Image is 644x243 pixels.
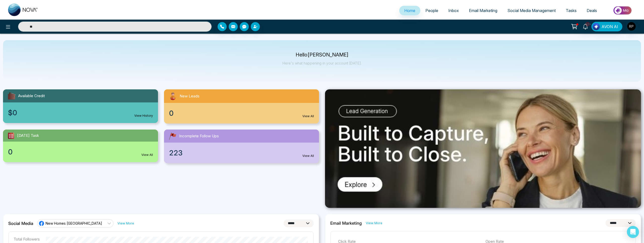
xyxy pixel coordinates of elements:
[8,4,38,16] img: Nova CRM Logo
[587,8,597,13] span: Deals
[8,147,13,157] span: 0
[469,8,497,13] span: Email Marketing
[168,91,178,101] img: newLeads.svg
[18,93,45,99] span: Available Credit
[169,148,183,158] span: 223
[169,108,174,118] span: 0
[330,221,362,226] h2: Email Marketing
[117,221,134,226] a: View More
[17,133,39,139] span: [DATE] Task
[443,6,464,15] a: Inbox
[14,237,40,241] p: Total Followers
[404,8,415,13] span: Home
[601,24,618,30] span: AVON AI
[161,130,322,163] a: Incomplete Follow Ups223View All
[161,89,322,124] a: New Leads0View All
[566,8,577,13] span: Tasks
[627,226,639,238] div: Open Intercom Messenger
[605,5,641,16] img: Market-place.gif
[283,61,362,65] p: Here's what happening in your account [DATE].
[448,8,459,13] span: Inbox
[46,221,102,226] span: New Homes [GEOGRAPHIC_DATA]
[464,6,502,15] a: Email Marketing
[283,53,362,57] p: Hello [PERSON_NAME]
[593,23,600,30] img: Lead Flow
[134,113,153,118] a: View History
[366,221,382,225] a: View More
[591,22,622,31] button: AVON AI
[8,107,17,118] span: $0
[561,6,582,15] a: Tasks
[627,22,636,31] img: User Avatar
[582,6,602,15] a: Deals
[168,132,177,141] img: followUps.svg
[302,114,314,118] a: View All
[399,6,420,15] a: Home
[420,6,443,15] a: People
[7,91,16,100] img: availableCredit.svg
[180,93,199,99] span: New Leads
[585,22,590,26] span: 10+
[507,8,556,13] span: Social Media Management
[502,6,561,15] a: Social Media Management
[8,221,33,226] h2: Social Media
[141,153,153,157] a: View All
[7,132,15,140] img: todayTask.svg
[325,89,641,208] img: .
[425,8,438,13] span: People
[302,154,314,158] a: View All
[579,22,591,31] a: 10+
[179,133,219,139] span: Incomplete Follow Ups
